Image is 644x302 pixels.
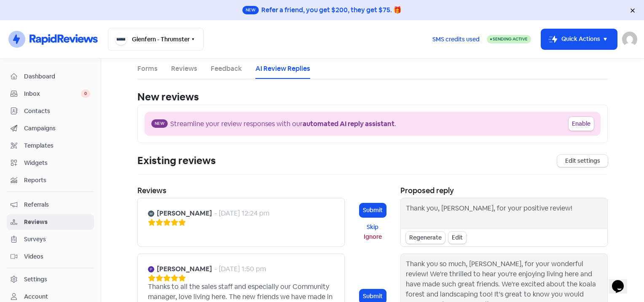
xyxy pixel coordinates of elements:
a: AI Review Replies [255,64,310,74]
span: SMS credits used [432,35,480,44]
a: Dashboard [7,69,94,84]
iframe: chat widget [609,268,636,294]
button: Glenfern - Thrumster [108,28,204,51]
a: Videos [7,249,94,264]
span: New [151,119,168,128]
button: Ignore [360,232,386,242]
div: Existing reviews [137,153,216,168]
a: Sending Active [487,34,531,44]
img: Avatar [148,210,154,217]
div: Edit [448,232,466,244]
div: Regenerate [406,232,445,244]
div: - [DATE] 1:50 pm [215,264,266,274]
button: Submit [360,203,386,217]
span: Videos [24,252,90,261]
a: Templates [7,138,94,154]
span: Referrals [24,200,90,209]
span: 0 [81,89,90,98]
span: Reports [24,176,90,185]
b: [PERSON_NAME] [157,264,212,274]
span: Campaigns [24,124,90,133]
a: Referrals [7,197,94,213]
div: Thank you, [PERSON_NAME], for your positive review! [406,203,572,224]
a: Settings [7,272,94,287]
a: Reviews [7,214,94,230]
a: Contacts [7,103,94,119]
a: Reports [7,173,94,188]
div: Refer a friend, you get $200, they get $75. 🎁 [261,5,402,15]
b: automated AI reply assistant [303,119,394,128]
a: Reviews [171,64,197,74]
button: Skip [360,222,386,232]
a: Edit settings [557,155,608,167]
div: Settings [24,275,47,284]
div: New reviews [137,89,608,105]
div: Proposed reply [400,185,608,196]
a: Surveys [7,232,94,247]
span: Reviews [24,218,90,227]
a: Inbox 0 [7,86,94,102]
a: Campaigns [7,121,94,136]
img: User [622,32,637,47]
span: Surveys [24,235,90,244]
button: Quick Actions [541,29,617,49]
span: Inbox [24,89,81,98]
button: Enable [569,117,594,131]
span: Sending Active [493,36,528,42]
span: Dashboard [24,72,90,81]
a: Widgets [7,155,94,171]
img: Avatar [148,266,154,272]
a: Forms [137,64,158,74]
a: Feedback [211,64,242,74]
a: SMS credits used [425,34,487,43]
span: Widgets [24,159,90,167]
div: - [DATE] 12:24 pm [215,208,269,218]
span: Templates [24,141,90,150]
b: [PERSON_NAME] [157,208,212,218]
span: New [242,6,259,14]
div: Reviews [137,185,345,196]
div: Streamline your review responses with our . [170,119,396,129]
div: Account [24,292,48,301]
span: Contacts [24,107,90,116]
